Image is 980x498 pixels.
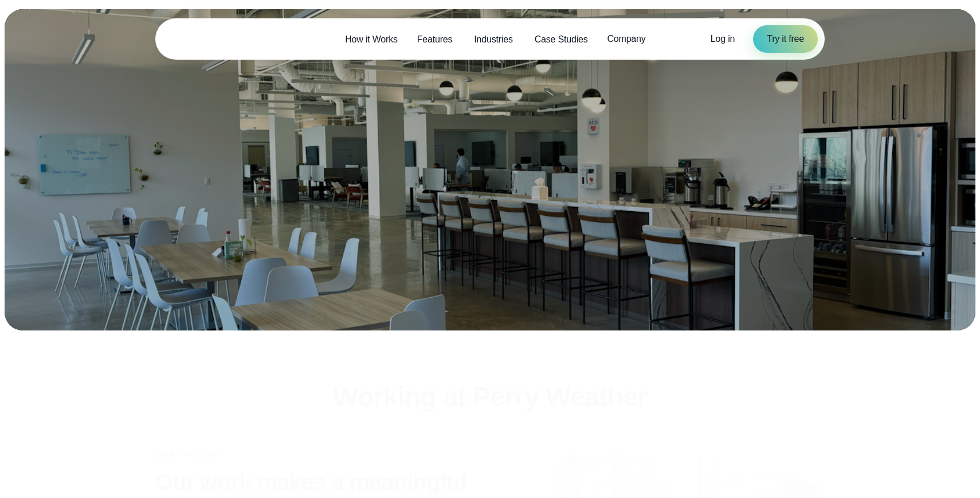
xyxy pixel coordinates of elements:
[474,33,512,46] span: Industries
[535,33,588,46] span: Case Studies
[711,32,735,46] a: Log in
[753,25,818,53] a: Try it free
[345,33,398,46] span: How it Works
[711,34,735,44] span: Log in
[767,32,804,46] span: Try it free
[525,28,598,51] a: Case Studies
[417,33,453,46] span: Features
[607,32,645,46] span: Company
[335,28,407,51] a: How it Works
